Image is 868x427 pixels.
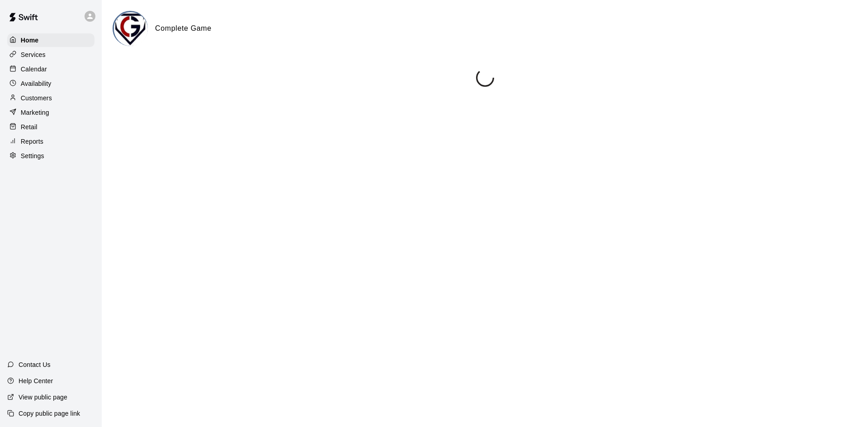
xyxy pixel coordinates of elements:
a: Home [7,33,94,47]
p: Customers [21,94,52,103]
a: Settings [7,149,94,163]
h6: Complete Game [155,23,212,34]
p: Settings [21,151,44,160]
p: View public page [19,393,67,402]
a: Marketing [7,106,94,119]
a: Reports [7,135,94,148]
p: Home [21,36,39,45]
p: Help Center [19,376,53,385]
p: Marketing [21,108,49,117]
p: Services [21,50,46,59]
p: Reports [21,137,43,146]
p: Availability [21,79,52,88]
img: Complete Game logo [114,12,148,46]
p: Copy public page link [19,409,80,418]
a: Calendar [7,62,94,76]
p: Contact Us [19,360,51,369]
p: Retail [21,122,38,131]
a: Customers [7,91,94,105]
a: Services [7,48,94,61]
a: Availability [7,77,94,90]
a: Retail [7,120,94,134]
p: Calendar [21,65,47,74]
